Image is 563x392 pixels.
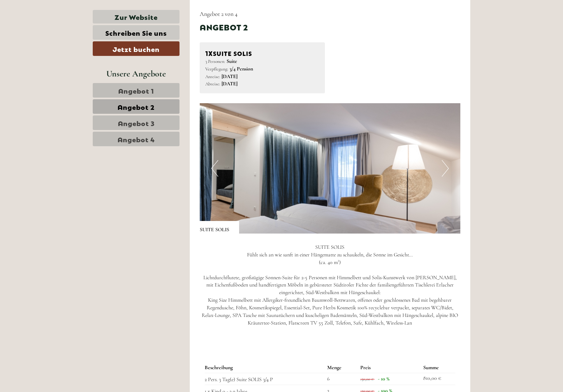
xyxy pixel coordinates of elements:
td: 810,00 € [421,373,455,385]
td: 2 Pers. 3 Tag(e) Suite SOLIS 3/4 P [205,373,325,385]
div: Angebot 2 [200,21,248,32]
b: Suite [227,58,237,65]
button: Senden [215,171,261,186]
span: Angebot 4 [118,134,155,144]
p: SUITE SOLIS Fühlt sich an wie sanft in einer Hängematte zu schaukeln, die Sonne im Gesicht... (ca... [200,243,461,334]
b: 3/4 Pension [230,65,253,72]
div: SUITE SOLIS [205,48,320,58]
td: 6 [325,373,358,385]
b: [DATE] [222,73,237,80]
span: Angebot 2 [118,102,155,111]
img: image [200,103,461,234]
span: Angebot 1 [118,86,154,95]
a: Jetzt buchen [93,41,179,56]
span: 150,00 € [360,377,374,381]
button: Previous [211,160,218,177]
small: Verpflegung: [205,66,228,72]
small: 10:38 [167,32,251,37]
small: Abreise: [205,81,220,87]
small: 3 Personen: [205,59,225,64]
a: Zur Website [93,10,179,23]
th: Summe [421,363,455,373]
b: 1x [205,48,213,57]
div: Guten Tag, wie können wir Ihnen helfen? [164,18,256,38]
a: Schreiben Sie uns [93,25,179,40]
div: SUITE SOLIS [200,221,239,234]
div: Montag [115,5,146,16]
div: Sie [167,19,251,24]
th: Menge [325,363,358,373]
b: [DATE] [222,80,237,87]
button: Next [442,160,449,177]
span: Angebot 3 [118,118,155,127]
div: Unsere Angebote [93,67,179,80]
span: Angebot 2 von 4 [200,10,237,18]
small: Anreise: [205,74,220,79]
span: - 10 % [378,375,389,382]
th: Preis [358,363,421,373]
th: Beschreibung [205,363,325,373]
